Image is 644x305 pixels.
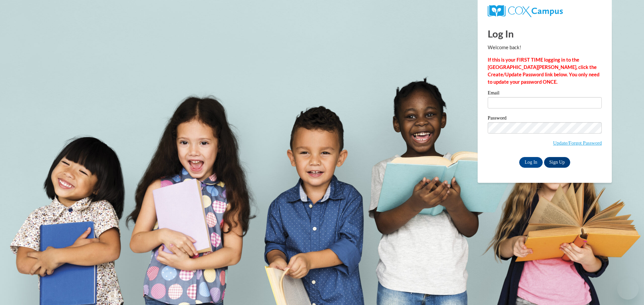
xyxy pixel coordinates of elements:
label: Password [488,116,602,122]
a: COX Campus [488,5,602,17]
a: Sign Up [544,157,570,168]
strong: If this is your FIRST TIME logging in to the [GEOGRAPHIC_DATA][PERSON_NAME], click the Create/Upd... [488,57,599,85]
input: Log In [519,157,543,168]
h1: Log In [488,27,602,41]
iframe: Button to launch messaging window [617,278,639,300]
img: COX Campus [488,5,563,17]
label: Email [488,90,602,97]
a: Update/Forgot Password [553,140,602,146]
p: Welcome back! [488,44,602,51]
